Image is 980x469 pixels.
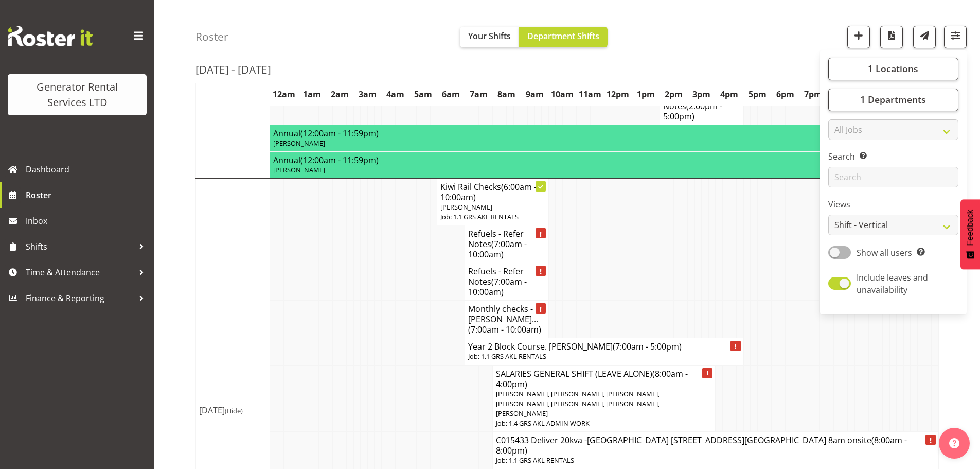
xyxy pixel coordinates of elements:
span: Dashboard [26,162,149,177]
h4: Monthly checks - [PERSON_NAME]... [468,304,545,335]
th: 3pm [688,82,716,106]
h4: Annual [273,155,935,165]
th: 11am [576,82,604,106]
span: [PERSON_NAME] [273,138,325,148]
span: Department Shifts [527,30,599,42]
th: 6am [437,82,465,106]
span: Time & Attendance [26,265,134,280]
h4: C015433 Deliver 20kva -[GEOGRAPHIC_DATA] [STREET_ADDRESS][GEOGRAPHIC_DATA] 8am onsite [496,435,935,456]
span: Finance & Reporting [26,290,134,306]
h4: Refuels - Refer Notes [468,266,545,297]
button: Download a PDF of the roster according to the set date range. [880,26,903,48]
label: Search [828,151,958,163]
th: 5am [409,82,437,106]
button: Send a list of all shifts for the selected filtered period to all rostered employees. [913,26,936,48]
span: (8:00am - 8:00pm) [496,435,907,456]
h4: Kiwi Rail Checks [440,182,545,202]
span: Roster [26,187,149,203]
h4: Annual [273,128,928,138]
p: Job: 1.1 GRS AKL RENTALS [468,352,740,361]
span: Feedback [966,210,975,246]
span: Include leaves and unavailability [857,272,928,296]
th: 12pm [604,82,632,106]
span: 1 Departments [860,94,926,106]
span: (7:00am - 10:00am) [468,276,527,298]
th: 4pm [716,82,743,106]
button: Department Shifts [519,27,608,47]
span: Shifts [26,239,134,254]
h4: SALARIES GENERAL SHIFT (LEAVE ALONE) [496,369,712,389]
button: Feedback - Show survey [960,199,980,269]
th: 3am [353,82,381,106]
th: 5pm [743,82,771,106]
th: 6pm [771,82,799,106]
span: (7:00am - 5:00pm) [613,341,682,352]
button: Add a new shift [847,26,870,48]
button: 1 Departments [828,89,958,111]
p: Job: 1.1 GRS AKL RENTALS [440,212,545,222]
span: (12:00am - 11:59pm) [300,128,379,139]
span: [PERSON_NAME], [PERSON_NAME], [PERSON_NAME], [PERSON_NAME], [PERSON_NAME], [PERSON_NAME], [PERSON... [496,389,660,418]
span: [PERSON_NAME] [273,165,325,175]
th: 12am [270,82,298,106]
span: Show all users [857,247,912,258]
span: Your Shifts [468,30,511,42]
th: 1pm [632,82,660,106]
th: 10am [548,82,576,106]
h4: Refuels - Refer Notes [663,91,740,121]
span: (Hide) [225,406,243,415]
span: 1 Locations [868,63,918,75]
th: 7pm [799,82,827,106]
th: 8am [493,82,521,106]
span: (2:00pm - 5:00pm) [663,100,722,122]
p: Job: 1.1 GRS AKL RENTALS [496,456,935,465]
span: (7:00am - 10:00am) [468,324,541,335]
div: Generator Rental Services LTD [18,79,136,110]
button: 1 Locations [828,58,958,80]
th: 2pm [660,82,688,106]
span: Inbox [26,213,149,229]
h4: Refuels - Refer Notes [468,229,545,259]
h4: Roster [195,31,228,43]
img: help-xxl-2.png [949,438,959,448]
th: 2am [326,82,353,106]
button: Filter Shifts [944,26,967,48]
img: Rosterit website logo [8,26,93,46]
button: Your Shifts [460,27,519,47]
span: [PERSON_NAME] [440,202,492,212]
th: 4am [381,82,409,106]
span: (7:00am - 10:00am) [468,238,527,260]
th: 7am [465,82,493,106]
input: Search [828,167,958,188]
th: 9am [521,82,548,106]
span: (6:00am - 10:00am) [440,181,537,203]
h4: Year 2 Block Course. [PERSON_NAME] [468,341,740,352]
span: (12:00am - 11:59pm) [300,154,379,166]
h2: [DATE] - [DATE] [195,63,271,76]
span: (8:00am - 4:00pm) [496,368,688,390]
p: Job: 1.4 GRS AKL ADMIN WORK [496,419,712,428]
label: Views [828,199,958,211]
th: 1am [298,82,326,106]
